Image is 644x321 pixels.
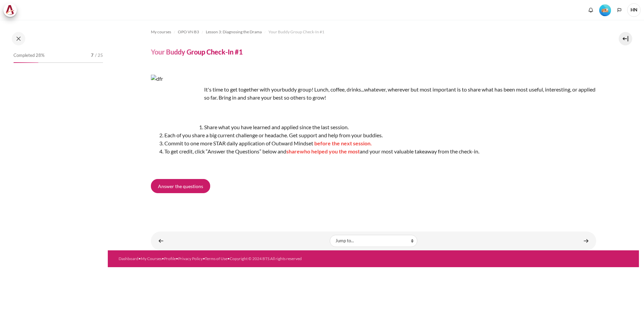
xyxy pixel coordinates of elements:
[5,5,15,15] img: Architeck
[151,47,243,56] h4: Your Buddy Group Check-In #1
[151,75,201,125] img: dfr
[158,183,203,190] span: Answer the questions
[91,52,94,59] span: 7
[13,62,38,63] div: 28%
[164,256,176,261] a: Profile
[151,27,596,37] nav: Navigation bar
[151,85,596,102] p: buddy group! Lunch, coffee, drinks...whatever, wherever but most important is to share what has b...
[119,256,402,262] div: • • • • •
[586,5,596,15] div: Show notification window with no new notifications
[119,256,138,261] a: Dashboard
[178,29,199,35] span: OPO VN B3
[627,3,641,17] a: User menu
[164,139,596,147] li: Commit to one more STAR daily application of Outward Mindset
[151,29,171,35] span: My courses
[151,28,171,36] a: My courses
[164,132,383,138] span: Each of you share a big current challenge or headache. Get support and help from your buddies.
[599,4,611,16] img: Level #2
[164,147,596,155] li: To get credit, click “Answer the Questions” below and and your most valuable takeaway from the ch...
[205,256,227,261] a: Terms of Use
[230,256,302,261] a: Copyright © 2024 BTS All rights reserved
[286,148,300,154] span: share
[154,234,168,247] a: ◄ Lesson 3 STAR Application
[268,28,324,36] a: Your Buddy Group Check-In #1
[314,140,371,146] span: before the next session
[108,20,639,250] section: Content
[206,28,262,36] a: Lesson 3: Diagnosing the Drama
[597,4,614,16] a: Level #2
[13,52,44,59] span: Completed 28%
[95,52,103,59] span: / 25
[3,3,20,17] a: Architeck Architeck
[614,5,624,15] button: Languages
[268,29,324,35] span: Your Buddy Group Check-In #1
[599,4,611,16] div: Level #2
[579,234,593,247] a: Lesson 4 Videos (17 min.) ►
[178,256,203,261] a: Privacy Policy
[141,256,162,261] a: My Courses
[371,140,372,146] span: .
[178,28,199,36] a: OPO VN B3
[151,179,210,193] a: Answer the questions
[204,86,282,93] span: It's time to get together with your
[300,148,360,154] span: who helped you the most
[627,3,641,17] span: HN
[206,29,262,35] span: Lesson 3: Diagnosing the Drama
[164,123,596,131] li: Share what you have learned and applied since the last session.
